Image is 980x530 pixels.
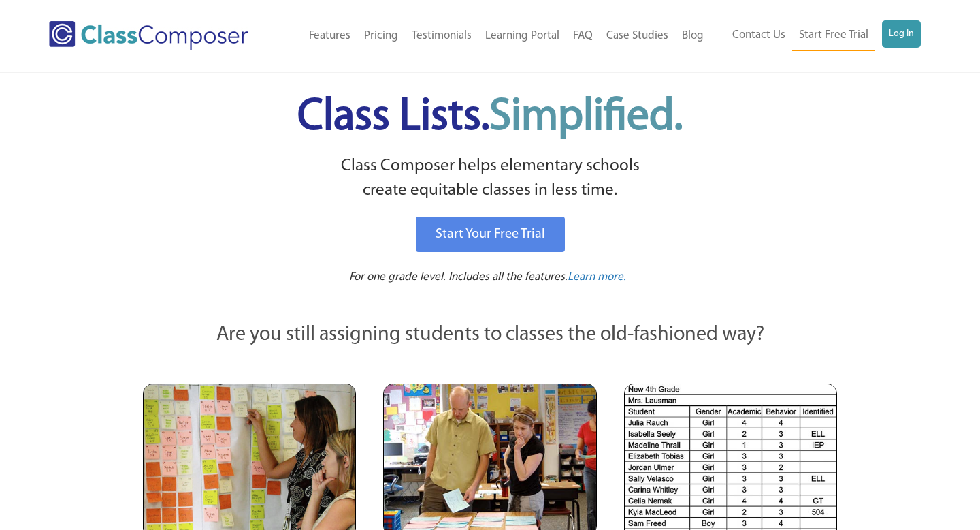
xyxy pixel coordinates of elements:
[49,21,248,50] img: Class Composer
[725,20,792,50] a: Contact Us
[478,21,566,51] a: Learning Portal
[141,154,839,204] p: Class Composer helps elementary schools create equitable classes in less time.
[566,21,600,51] a: FAQ
[302,21,357,51] a: Features
[349,271,568,283] span: For one grade level. Includes all the features.
[280,21,710,51] nav: Header Menu
[357,21,405,51] a: Pricing
[568,269,626,286] a: Learn more.
[416,217,565,252] a: Start Your Free Trial
[882,20,921,48] a: Log In
[143,320,837,350] p: Are you still assigning students to classes the old-fashioned way?
[489,95,683,140] span: Simplified.
[675,21,710,51] a: Blog
[297,95,683,140] span: Class Lists.
[436,228,545,241] span: Start Your Free Trial
[710,20,921,51] nav: Header Menu
[792,20,875,51] a: Start Free Trial
[568,271,626,283] span: Learn more.
[405,21,478,51] a: Testimonials
[600,21,675,51] a: Case Studies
